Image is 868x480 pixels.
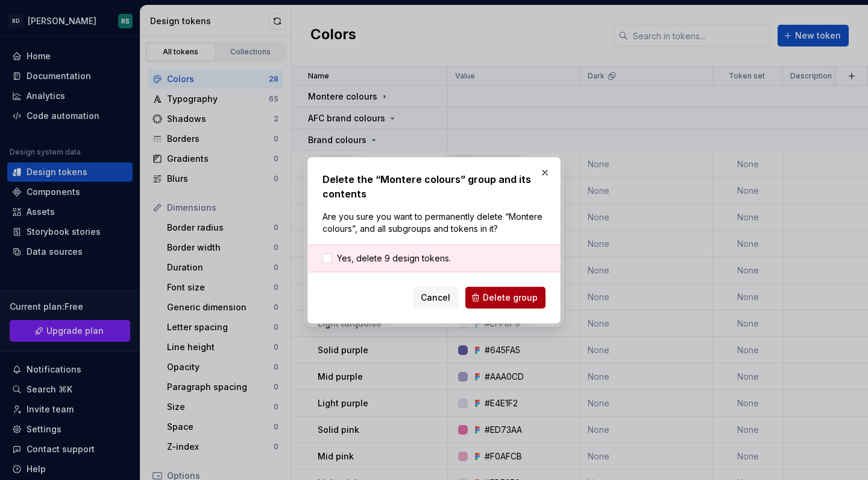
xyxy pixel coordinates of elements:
[322,172,546,201] h2: Delete the “Montere colours” group and its contents
[465,287,546,309] button: Delete group
[322,211,546,235] p: Are you sure you want to permanently delete “Montere colours”, and all subgroups and tokens in it?
[337,252,451,264] span: Yes, delete 9 design tokens.
[421,292,450,304] span: Cancel
[483,292,538,304] span: Delete group
[413,287,458,309] button: Cancel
